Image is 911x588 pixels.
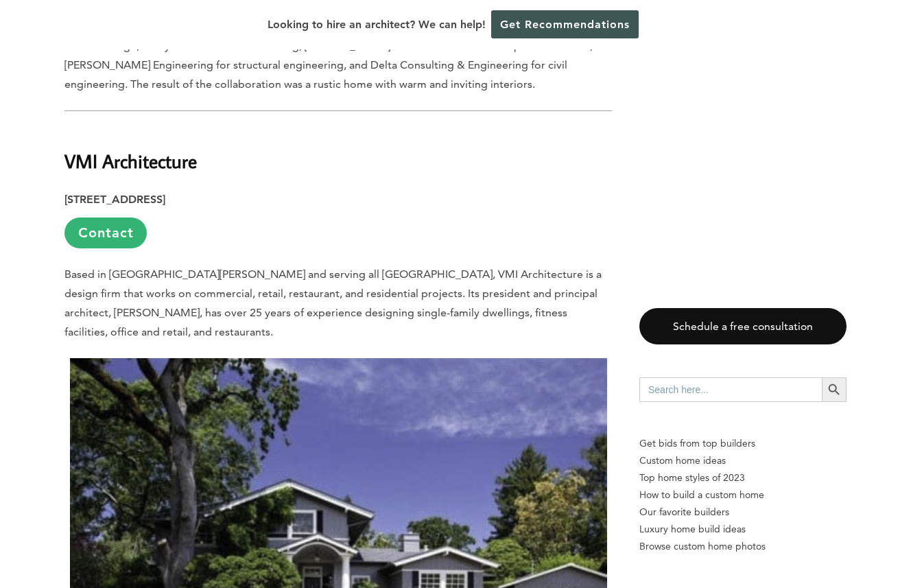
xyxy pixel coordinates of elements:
[639,469,847,486] a: Top home styles of 2023
[827,382,842,397] svg: Search
[491,10,639,38] a: Get Recommendations
[639,504,847,521] a: Our favorite builders
[639,308,847,344] a: Schedule a free consultation
[639,377,822,402] input: Search here...
[639,521,847,538] a: Luxury home build ideas
[64,149,197,173] b: VMI Architecture
[639,435,847,452] p: Get bids from top builders
[639,452,847,469] a: Custom home ideas
[64,268,602,338] span: Based in [GEOGRAPHIC_DATA][PERSON_NAME] and serving all [GEOGRAPHIC_DATA], VMI Architecture is a ...
[639,486,847,504] a: How to build a custom home
[648,489,895,572] iframe: Drift Widget Chat Controller
[639,538,847,555] a: Browse custom home photos
[64,217,147,248] a: Contact
[64,193,165,206] strong: [STREET_ADDRESS]
[64,20,593,91] span: Pictured below is an example of the firm’s work. This project was the result of a collaborative e...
